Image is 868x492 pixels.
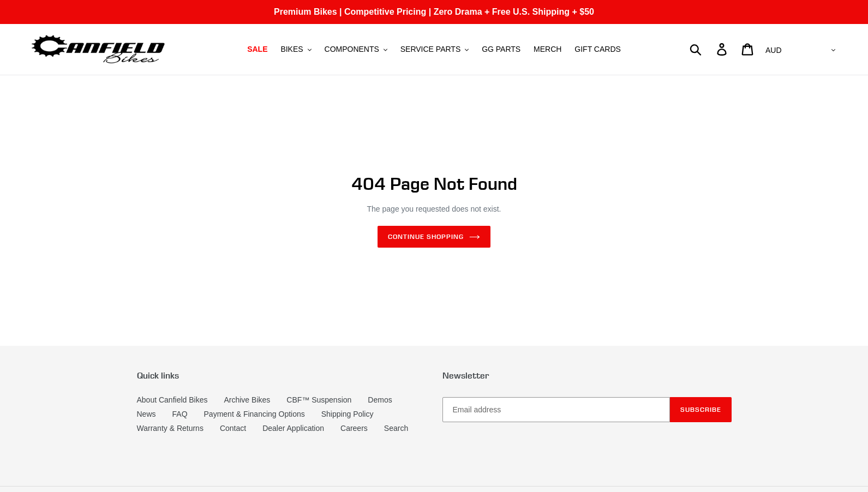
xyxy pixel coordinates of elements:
[30,32,166,67] img: Canfield Bikes
[384,424,408,433] a: Search
[325,45,379,54] span: COMPONENTS
[319,42,393,57] button: COMPONENTS
[680,405,721,413] span: Subscribe
[137,410,156,418] a: News
[574,45,621,54] span: GIFT CARDS
[569,42,626,57] a: GIFT CARDS
[137,395,208,404] a: About Canfield Bikes
[442,370,732,381] p: Newsletter
[204,410,305,418] a: Payment & Financing Options
[220,424,246,433] a: Contact
[340,424,368,433] a: Careers
[400,45,460,54] span: SERVICE PARTS
[167,173,702,194] h1: 404 Page Not Found
[224,395,270,404] a: Archive Bikes
[482,45,520,54] span: GG PARTS
[395,42,474,57] button: SERVICE PARTS
[378,226,490,248] a: Continue shopping
[442,397,670,422] input: Email address
[242,42,273,57] a: SALE
[670,397,732,422] button: Subscribe
[167,203,702,215] p: The page you requested does not exist.
[321,410,374,418] a: Shipping Policy
[476,42,526,57] a: GG PARTS
[275,42,316,57] button: BIKES
[172,410,188,418] a: FAQ
[286,395,351,404] a: CBF™ Suspension
[262,424,324,433] a: Dealer Application
[368,395,392,404] a: Demos
[528,42,567,57] a: MERCH
[280,45,303,54] span: BIKES
[696,37,723,61] input: Search
[247,45,267,54] span: SALE
[137,424,203,433] a: Warranty & Returns
[137,370,426,381] p: Quick links
[534,45,561,54] span: MERCH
